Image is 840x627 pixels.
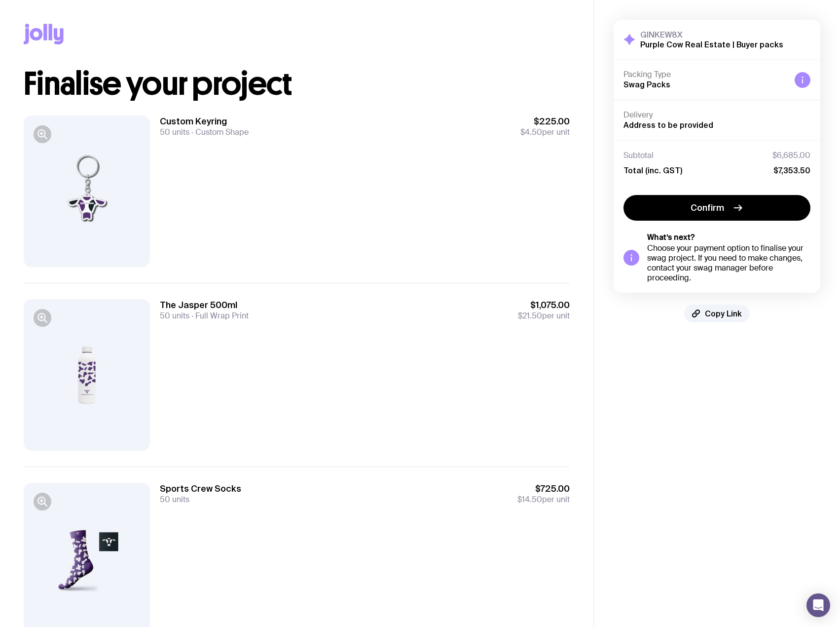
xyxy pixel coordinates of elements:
span: $4.50 [520,127,542,137]
h5: What’s next? [647,233,810,242]
h3: Sports Crew Socks [160,483,241,495]
h1: Finalise your project [24,68,570,100]
span: per unit [517,495,570,505]
h4: Packing Type [623,70,787,79]
span: Address to be provided [623,120,713,129]
span: $21.50 [518,311,542,321]
span: Full Wrap Print [189,311,249,321]
span: Copy Link [705,309,742,318]
span: per unit [518,311,570,321]
button: Confirm [623,195,810,221]
span: $1,075.00 [518,299,570,311]
span: 50 units [160,127,189,137]
span: $7,353.50 [773,165,810,175]
h3: The Jasper 500ml [160,299,249,311]
span: Custom Shape [189,127,249,137]
span: $14.50 [517,494,542,505]
button: Copy Link [684,305,750,322]
span: Total (inc. GST) [623,165,682,175]
span: Subtotal [623,151,654,160]
h3: Custom Keyring [160,116,249,127]
h2: Purple Cow Real Estate | Buyer packs [640,39,783,49]
span: Swag Packs [623,80,670,89]
span: $725.00 [517,483,570,495]
span: $225.00 [520,116,570,127]
span: 50 units [160,494,189,505]
div: Open Intercom Messenger [806,593,830,617]
span: 50 units [160,311,189,321]
h4: Delivery [623,110,810,120]
span: Confirm [691,202,724,214]
span: per unit [520,127,570,137]
span: $6,685.00 [772,151,810,160]
h3: GINKEW8X [640,30,783,39]
div: Choose your payment option to finalise your swag project. If you need to make changes, contact yo... [647,243,810,283]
